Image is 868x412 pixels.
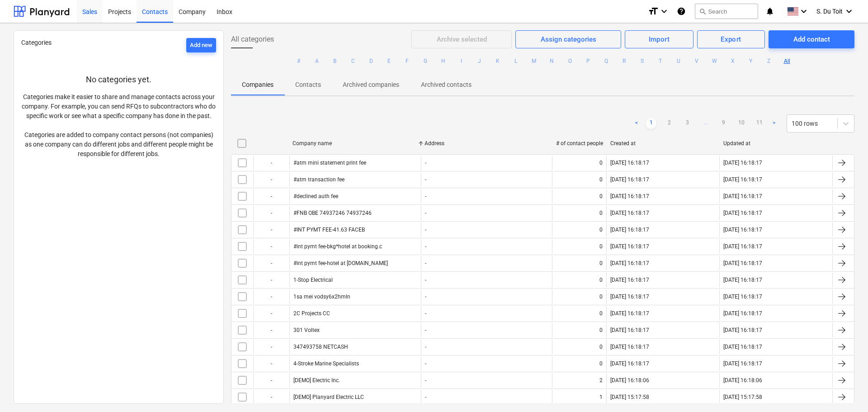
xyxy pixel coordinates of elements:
[610,377,649,384] div: [DATE] 16:18:06
[425,176,426,183] div: -
[293,56,304,66] button: #
[253,373,289,388] div: -
[599,310,603,317] div: 0
[610,360,649,367] div: [DATE] 16:18:17
[253,390,289,404] div: -
[186,38,216,52] button: Add new
[425,344,426,350] div: -
[425,160,426,166] div: -
[425,260,426,266] div: -
[21,39,52,46] span: Categories
[721,33,741,45] div: Export
[425,377,426,384] div: -
[366,56,377,66] button: D
[293,327,320,333] div: 301 Voltex
[769,30,854,48] button: Add contact
[699,8,706,15] span: search
[599,360,603,367] div: 0
[293,377,340,384] div: [DEMO] Electric Inc.
[619,56,630,66] button: R
[610,243,649,250] div: [DATE] 16:18:17
[723,310,762,317] div: [DATE] 16:18:17
[253,206,289,220] div: -
[293,160,366,166] div: #atm mini statement print fee
[723,327,762,333] div: [DATE] 16:18:17
[610,260,649,266] div: [DATE] 16:18:17
[565,56,576,66] button: O
[610,160,649,166] div: [DATE] 16:18:17
[253,223,289,237] div: -
[599,260,603,266] div: 0
[718,118,729,129] a: Page 9
[695,4,758,19] button: Search
[723,260,762,266] div: [DATE] 16:18:17
[723,377,762,384] div: [DATE] 16:18:06
[293,210,372,216] div: #FNB OBE 74937246 74937246
[637,56,648,66] button: S
[253,289,289,304] div: -
[823,369,868,412] iframe: Chat Widget
[190,40,212,51] div: Add new
[421,80,472,90] p: Archived contacts
[610,210,649,216] div: [DATE] 16:18:17
[664,118,675,129] a: Page 2
[610,193,649,199] div: [DATE] 16:18:17
[610,294,649,300] div: [DATE] 16:18:17
[253,156,289,170] div: -
[793,33,830,45] div: Add contact
[253,306,289,321] div: -
[438,56,449,66] button: H
[723,160,762,166] div: [DATE] 16:18:17
[765,6,774,17] i: notifications
[253,239,289,254] div: -
[425,210,426,216] div: -
[723,360,762,367] div: [DATE] 16:18:17
[723,176,762,183] div: [DATE] 16:18:17
[253,256,289,270] div: -
[253,273,289,287] div: -
[599,227,603,233] div: 0
[599,377,603,384] div: 2
[425,243,426,250] div: -
[599,277,603,283] div: 0
[474,56,485,66] button: J
[293,227,365,233] div: #INT PYMT FEE-41.63 FACEB
[425,140,549,147] div: Address
[599,327,603,333] div: 0
[723,394,762,400] div: [DATE] 15:17:58
[295,80,321,90] p: Contacts
[682,118,693,129] a: Page 3
[677,6,686,17] i: Knowledge base
[311,56,322,66] button: A
[700,118,711,129] a: ...
[723,227,762,233] div: [DATE] 16:18:17
[673,56,684,66] button: U
[754,118,765,129] a: Page 11
[330,56,340,66] button: B
[599,160,603,166] div: 0
[583,56,594,66] button: P
[402,56,413,66] button: F
[253,356,289,371] div: -
[610,394,649,400] div: [DATE] 15:17:58
[599,193,603,199] div: 0
[21,74,216,85] p: No categories yet.
[709,56,720,66] button: W
[292,140,417,147] div: Company name
[456,56,467,66] button: I
[844,6,854,17] i: keyboard_arrow_down
[348,56,359,66] button: C
[631,118,642,129] a: Previous page
[610,344,649,350] div: [DATE] 16:18:17
[556,140,603,147] div: # of contact people
[293,294,350,300] div: 1sa mei vodsy6x2hmln
[625,30,693,48] button: Import
[547,56,557,66] button: N
[343,80,399,90] p: Archived companies
[253,340,289,354] div: -
[610,227,649,233] div: [DATE] 16:18:17
[610,310,649,317] div: [DATE] 16:18:17
[599,394,603,400] div: 1
[798,6,809,17] i: keyboard_arrow_down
